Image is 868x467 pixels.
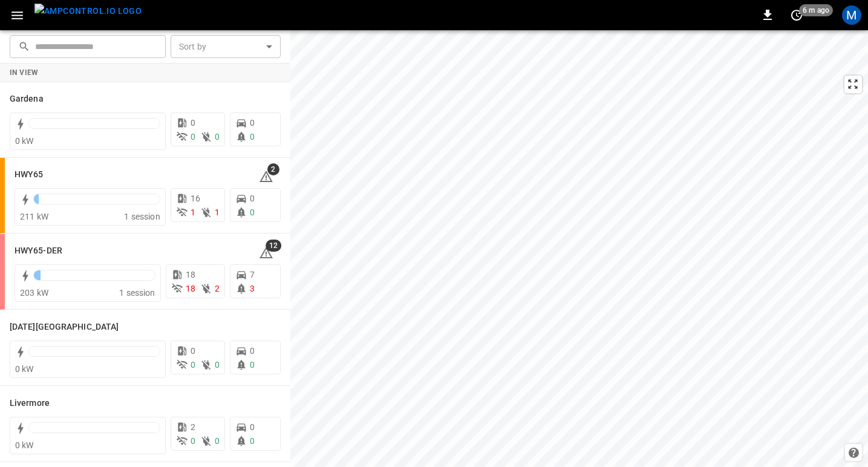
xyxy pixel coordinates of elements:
div: profile-icon [842,5,861,25]
span: 0 [250,360,255,370]
span: 0 kW [15,440,34,450]
h6: Karma Center [10,321,119,334]
span: 1 session [119,288,155,298]
span: 0 [215,360,220,370]
span: 0 [250,132,255,142]
span: 0 [215,436,220,446]
span: 18 [186,284,195,293]
span: 0 [250,194,255,203]
span: 0 kW [15,364,34,374]
h6: HWY65-DER [15,244,62,258]
span: 2 [191,422,195,432]
span: 0 [191,132,195,142]
span: 0 kW [15,136,34,146]
span: 0 [191,118,195,128]
img: ampcontrol.io logo [34,4,142,19]
span: 0 [191,436,195,446]
span: 12 [266,240,281,252]
span: 0 [191,360,195,370]
span: 16 [191,194,200,203]
span: 0 [250,207,255,217]
span: 6 m ago [799,4,833,16]
span: 7 [250,270,255,279]
canvas: Map [290,30,868,467]
span: 0 [250,436,255,446]
span: 1 session [124,212,160,221]
h6: Livermore [10,397,50,410]
span: 0 [250,346,255,356]
strong: In View [10,68,39,77]
span: 1 [191,207,195,217]
span: 0 [191,346,195,356]
span: 18 [186,270,195,279]
h6: HWY65 [15,168,44,181]
span: 0 [250,118,255,128]
h6: Gardena [10,93,44,106]
span: 0 [250,422,255,432]
span: 2 [267,163,279,175]
button: set refresh interval [787,5,806,25]
span: 0 [215,132,220,142]
span: 1 [215,207,220,217]
span: 3 [250,284,255,293]
span: 203 kW [20,288,48,298]
span: 211 kW [20,212,48,221]
span: 2 [215,284,220,293]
